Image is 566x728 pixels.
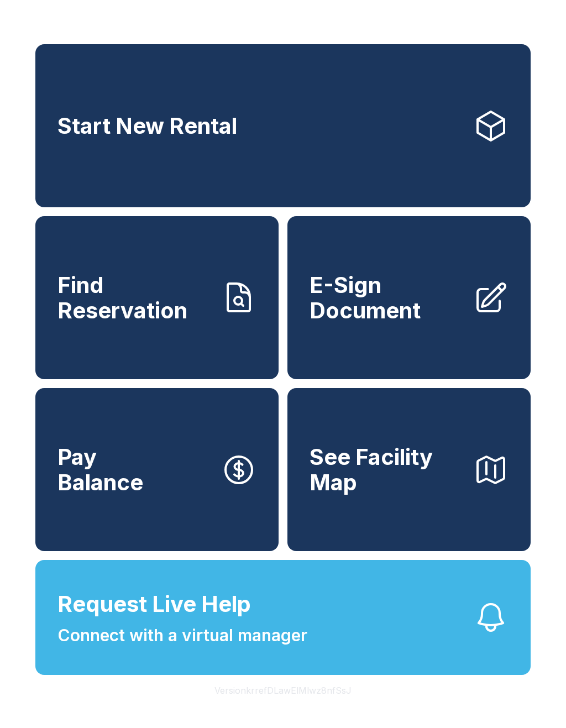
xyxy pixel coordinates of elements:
[206,675,360,706] button: VersionkrrefDLawElMlwz8nfSsJ
[57,444,143,495] span: Pay Balance
[57,273,212,323] span: Find Reservation
[57,623,307,648] span: Connect with a virtual manager
[57,113,237,139] span: Start New Rental
[310,273,464,323] span: E-Sign Document
[287,216,531,379] a: E-Sign Document
[287,388,531,551] button: See Facility Map
[35,560,531,675] button: Request Live HelpConnect with a virtual manager
[310,444,464,495] span: See Facility Map
[35,388,279,551] button: PayBalance
[35,216,279,379] a: Find Reservation
[35,44,531,207] a: Start New Rental
[57,588,251,621] span: Request Live Help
